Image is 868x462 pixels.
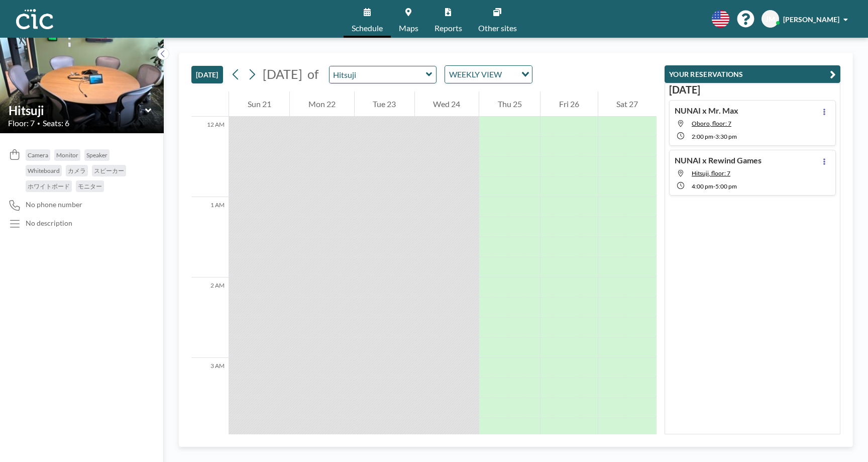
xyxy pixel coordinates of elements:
[675,106,738,116] h4: NUNAI x Mr. Max
[715,133,737,140] span: 3:30 PM
[94,167,124,174] span: スピーカー
[692,120,731,127] span: Oboro, floor: 7
[713,133,715,140] span: -
[290,91,354,117] div: Mon 22
[28,167,60,174] span: Whiteboard
[598,91,657,117] div: Sat 27
[191,117,229,197] div: 12 AM
[505,68,515,81] input: Search for option
[540,91,597,117] div: Fri 26
[692,169,730,177] span: Hitsuji, floor: 7
[28,182,70,190] span: ホワイトボード
[86,151,107,159] span: Speaker
[675,155,762,165] h4: NUNAI x Rewind Games
[355,91,414,117] div: Tue 23
[191,197,229,278] div: 1 AM
[68,167,86,174] span: カメラ
[692,182,713,190] span: 4:00 PM
[9,103,145,118] input: Hitsuji
[669,83,836,96] h3: [DATE]
[191,358,229,438] div: 3 AM
[783,15,839,24] span: [PERSON_NAME]
[713,182,715,190] span: -
[352,24,383,32] span: Schedule
[307,66,318,82] span: of
[479,91,540,117] div: Thu 25
[229,91,289,117] div: Sun 21
[692,133,713,140] span: 2:00 PM
[26,200,82,209] span: No phone number
[665,65,840,83] button: YOUR RESERVATIONS
[445,66,532,83] div: Search for option
[56,151,78,159] span: Monitor
[478,24,517,32] span: Other sites
[715,182,737,190] span: 5:00 PM
[263,66,302,81] span: [DATE]
[399,24,418,32] span: Maps
[78,182,102,190] span: モニター
[26,219,72,228] div: No description
[330,66,426,83] input: Hitsuji
[447,68,504,81] span: WEEKLY VIEW
[8,118,35,128] span: Floor: 7
[28,151,48,159] span: Camera
[766,15,775,24] span: JM
[415,91,479,117] div: Wed 24
[43,118,69,128] span: Seats: 6
[435,24,462,32] span: Reports
[37,120,40,127] span: •
[191,66,223,83] button: [DATE]
[191,278,229,358] div: 2 AM
[16,9,53,29] img: organization-logo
